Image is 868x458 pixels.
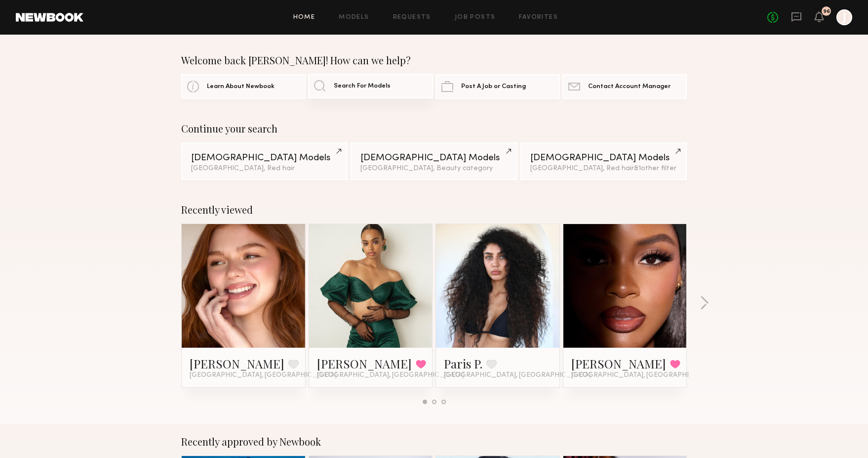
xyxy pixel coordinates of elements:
[435,74,560,99] a: Post A Job or Casting
[317,356,412,371] a: [PERSON_NAME]
[181,74,306,99] a: Learn About Newbook
[588,84,671,90] span: Contact Account Manager
[571,371,718,379] span: [GEOGRAPHIC_DATA], [GEOGRAPHIC_DATA]
[823,9,830,14] div: 96
[530,153,677,163] div: [DEMOGRAPHIC_DATA] Models
[181,204,687,216] div: Recently viewed
[360,165,507,172] div: [GEOGRAPHIC_DATA], Beauty category
[351,142,517,180] a: [DEMOGRAPHIC_DATA] Models[GEOGRAPHIC_DATA], Beauty category
[444,356,482,371] a: Paris P.
[562,74,687,99] a: Contact Account Manager
[181,142,348,180] a: [DEMOGRAPHIC_DATA] Models[GEOGRAPHIC_DATA], Red hair
[836,9,852,25] a: J
[339,14,369,21] a: Models
[207,84,275,90] span: Learn About Newbook
[190,356,284,371] a: [PERSON_NAME]
[181,54,687,66] div: Welcome back [PERSON_NAME]! How can we help?
[461,84,526,90] span: Post A Job or Casting
[334,83,391,90] span: Search For Models
[360,153,507,163] div: [DEMOGRAPHIC_DATA] Models
[181,123,687,135] div: Continue your search
[191,165,338,172] div: [GEOGRAPHIC_DATA], Red hair
[571,356,666,371] a: [PERSON_NAME]
[293,14,316,21] a: Home
[519,14,558,21] a: Favorites
[530,165,677,172] div: [GEOGRAPHIC_DATA], Red hair
[191,153,338,163] div: [DEMOGRAPHIC_DATA] Models
[634,165,676,172] span: & 1 other filter
[455,14,496,21] a: Job Posts
[444,371,591,379] span: [GEOGRAPHIC_DATA], [GEOGRAPHIC_DATA]
[317,371,464,379] span: [GEOGRAPHIC_DATA], [GEOGRAPHIC_DATA]
[181,436,687,448] div: Recently approved by Newbook
[190,371,337,379] span: [GEOGRAPHIC_DATA], [GEOGRAPHIC_DATA]
[308,74,433,98] a: Search For Models
[520,142,687,180] a: [DEMOGRAPHIC_DATA] Models[GEOGRAPHIC_DATA], Red hair&1other filter
[393,14,431,21] a: Requests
